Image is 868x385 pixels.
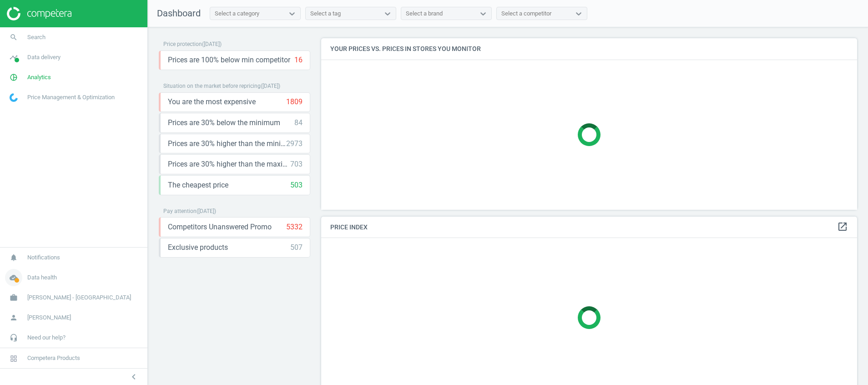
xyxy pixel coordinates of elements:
[5,49,22,66] i: timeline
[168,97,256,107] span: You are the most expensive
[27,33,45,41] span: Search
[501,10,551,18] div: Select a competitor
[168,180,228,190] span: The cheapest price
[202,41,222,47] span: ( [DATE] )
[163,41,202,47] span: Price protection
[5,249,22,266] i: notifications
[27,334,66,342] span: Need our help?
[310,10,341,18] div: Select a tag
[286,222,303,232] div: 5332
[837,221,848,232] i: open_in_new
[290,180,303,190] div: 503
[122,371,145,383] button: chevron_left
[5,289,22,306] i: work
[168,139,286,149] span: Prices are 30% higher than the minimum
[286,97,303,107] div: 1809
[837,221,848,233] a: open_in_new
[27,253,60,262] span: Notifications
[168,118,280,128] span: Prices are 30% below the minimum
[163,208,197,214] span: Pay attention
[27,274,57,282] span: Data health
[290,243,303,253] div: 507
[27,354,80,362] span: Competera Products
[27,53,61,61] span: Data delivery
[294,118,303,128] div: 84
[5,69,22,86] i: pie_chart_outlined
[168,55,290,65] span: Prices are 100% below min competitor
[27,314,71,322] span: [PERSON_NAME]
[215,10,259,18] div: Select a category
[168,222,272,232] span: Competitors Unanswered Promo
[406,10,443,18] div: Select a brand
[321,217,857,238] h4: Price Index
[261,83,280,89] span: ( [DATE] )
[27,93,115,101] span: Price Management & Optimization
[163,83,261,89] span: Situation on the market before repricing
[5,329,22,346] i: headset_mic
[27,294,131,302] span: [PERSON_NAME] - [GEOGRAPHIC_DATA]
[197,208,216,214] span: ( [DATE] )
[128,371,139,382] i: chevron_left
[10,93,18,102] img: wGWNvw8QSZomAAAAABJRU5ErkJggg==
[168,243,228,253] span: Exclusive products
[5,269,22,286] i: cloud_done
[5,29,22,46] i: search
[286,139,303,149] div: 2973
[7,7,71,20] img: ajHJNr6hYgQAAAAASUVORK5CYII=
[321,38,857,60] h4: Your prices vs. prices in stores you monitor
[157,8,201,19] span: Dashboard
[294,55,303,65] div: 16
[5,309,22,326] i: person
[168,159,290,169] span: Prices are 30% higher than the maximal
[290,159,303,169] div: 703
[27,73,51,81] span: Analytics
